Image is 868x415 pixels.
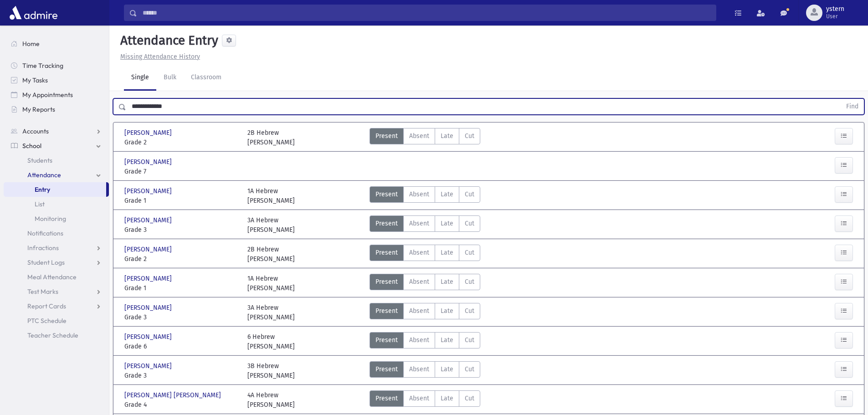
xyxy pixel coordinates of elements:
[4,197,109,211] a: List
[124,65,156,91] a: Single
[124,254,238,264] span: Grade 2
[375,219,398,228] span: Present
[124,283,238,293] span: Grade 1
[409,248,429,257] span: Absent
[375,190,398,199] span: Present
[465,131,474,141] span: Cut
[375,394,398,403] span: Present
[22,61,63,70] span: Time Tracking
[22,91,73,99] span: My Appointments
[441,219,453,228] span: Late
[124,400,238,410] span: Grade 4
[247,361,295,380] div: 3B Hebrew [PERSON_NAME]
[465,306,474,316] span: Cut
[27,156,52,164] span: Students
[409,335,429,345] span: Absent
[375,277,398,287] span: Present
[4,73,109,87] a: My Tasks
[465,248,474,257] span: Cut
[441,277,453,287] span: Late
[124,157,174,167] span: [PERSON_NAME]
[27,244,59,252] span: Infractions
[465,335,474,345] span: Cut
[22,40,40,48] span: Home
[465,277,474,287] span: Cut
[27,287,58,296] span: Test Marks
[4,102,109,117] a: My Reports
[375,248,398,257] span: Present
[441,190,453,199] span: Late
[4,313,109,328] a: PTC Schedule
[826,13,844,20] span: User
[4,124,109,138] a: Accounts
[7,4,60,22] img: AdmirePro
[117,33,218,48] h5: Attendance Entry
[375,335,398,345] span: Present
[441,306,453,316] span: Late
[27,317,67,325] span: PTC Schedule
[27,302,66,310] span: Report Cards
[27,171,61,179] span: Attendance
[370,361,480,380] div: AttTypes
[124,245,174,254] span: [PERSON_NAME]
[375,131,398,141] span: Present
[124,342,238,351] span: Grade 6
[22,76,48,84] span: My Tasks
[4,328,109,343] a: Teacher Schedule
[370,215,480,235] div: AttTypes
[124,332,174,342] span: [PERSON_NAME]
[247,215,295,235] div: 3A Hebrew [PERSON_NAME]
[441,364,453,374] span: Late
[27,229,63,237] span: Notifications
[4,299,109,313] a: Report Cards
[441,335,453,345] span: Late
[4,241,109,255] a: Infractions
[124,128,174,138] span: [PERSON_NAME]
[441,248,453,257] span: Late
[441,131,453,141] span: Late
[370,274,480,293] div: AttTypes
[35,215,66,223] span: Monitoring
[120,53,200,61] u: Missing Attendance History
[124,196,238,205] span: Grade 1
[22,105,55,113] span: My Reports
[370,245,480,264] div: AttTypes
[375,364,398,374] span: Present
[124,390,223,400] span: [PERSON_NAME] [PERSON_NAME]
[4,58,109,73] a: Time Tracking
[409,131,429,141] span: Absent
[409,306,429,316] span: Absent
[409,364,429,374] span: Absent
[409,190,429,199] span: Absent
[409,394,429,403] span: Absent
[124,167,238,176] span: Grade 7
[465,364,474,374] span: Cut
[35,185,50,194] span: Entry
[4,211,109,226] a: Monitoring
[4,36,109,51] a: Home
[826,5,844,13] span: ystern
[370,128,480,147] div: AttTypes
[4,255,109,270] a: Student Logs
[27,273,77,281] span: Meal Attendance
[841,99,864,114] button: Find
[4,168,109,182] a: Attendance
[156,65,184,91] a: Bulk
[375,306,398,316] span: Present
[247,128,295,147] div: 2B Hebrew [PERSON_NAME]
[22,127,49,135] span: Accounts
[137,5,716,21] input: Search
[27,331,78,339] span: Teacher Schedule
[370,186,480,205] div: AttTypes
[441,394,453,403] span: Late
[124,303,174,313] span: [PERSON_NAME]
[124,274,174,283] span: [PERSON_NAME]
[22,142,41,150] span: School
[35,200,45,208] span: List
[124,361,174,371] span: [PERSON_NAME]
[124,138,238,147] span: Grade 2
[465,219,474,228] span: Cut
[4,138,109,153] a: School
[184,65,229,91] a: Classroom
[4,87,109,102] a: My Appointments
